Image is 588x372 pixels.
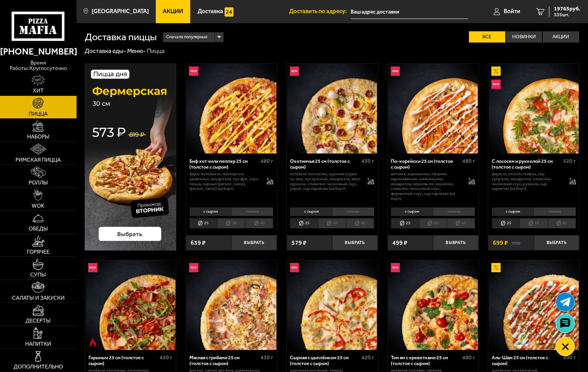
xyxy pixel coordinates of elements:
[290,158,360,170] div: Охотничья 25 см (толстое с сыром)
[25,341,51,347] span: Напитки
[491,67,501,76] img: Акционный
[186,260,276,350] img: Мясная с грибами 25 см (толстое с сыром)
[492,218,520,229] li: 25
[85,32,157,42] h1: Доставка пиццы
[186,64,276,154] img: Биф хот чили пеппер 25 см (толстое с сыром)
[493,240,508,246] span: 699 ₽
[511,240,520,246] s: 799 ₽
[85,47,126,55] a: Доставка еды-
[491,263,501,272] img: Акционный
[12,295,65,301] span: Салаты и закуски
[361,354,374,361] span: 420 г
[217,218,245,229] li: 30
[231,235,277,250] button: Выбрать
[88,338,97,347] img: Острое блюдо
[548,218,576,229] li: 40
[433,235,479,250] button: Выбрать
[189,218,217,229] li: 25
[543,31,579,43] label: Акции
[462,354,475,361] span: 480 г
[225,7,234,17] img: 15daf4d41897b9f0e9f617042186c801.svg
[33,88,44,94] span: Хит
[166,31,208,43] span: Сначала популярные
[14,364,63,370] span: Дополнительно
[554,12,580,17] span: 335 шт.
[261,158,273,164] span: 480 г
[361,158,374,164] span: 430 г
[332,235,378,250] button: Выбрать
[447,218,475,229] li: 40
[189,158,259,170] div: Биф хот чили пеппер 25 см (толстое с сыром)
[290,263,299,272] img: Новинка
[388,260,479,350] a: НовинкаТом ям с креветками 25 см (толстое с сыром)
[287,64,377,154] img: Охотничья 25 см (толстое с сыром)
[391,207,433,216] li: с сыром
[534,235,579,250] button: Выбрать
[290,207,332,216] li: с сыром
[290,67,299,76] img: Новинка
[147,47,165,55] div: Пицца
[504,9,520,14] span: Войти
[533,207,576,216] li: тонкое
[163,9,183,14] span: Акции
[160,354,172,361] span: 430 г
[489,260,579,350] img: Аль-Шам 25 см (толстое с сыром)
[391,218,419,229] li: 25
[391,158,460,170] div: По-корейски 25 см (толстое с сыром)
[391,355,460,366] div: Том ям с креветками 25 см (толстое с сыром)
[32,203,44,209] span: WOK
[27,249,49,255] span: Горячее
[520,218,547,229] li: 30
[332,207,374,216] li: тонкое
[392,240,407,246] span: 499 ₽
[554,6,580,12] span: 19765 руб.
[29,226,48,232] span: Обеды
[346,218,374,229] li: 40
[492,158,561,170] div: С лососем и рукколой 25 см (толстое с сыром)
[186,64,277,154] a: НовинкаБиф хот чили пеппер 25 см (толстое с сыром)
[85,260,176,350] a: НовинкаОстрое блюдоГорыныч 25 см (толстое с сыром)
[469,31,505,43] label: Все
[351,5,468,19] input: Ваш адрес доставки
[287,260,377,350] img: Сырная с цыплёнком 25 см (толстое с сыром)
[290,172,361,191] p: колбаски охотничьи, куриная грудка су-вид, лук красный, моцарелла, яйцо куриное, сливочно-чесночн...
[391,67,400,76] img: Новинка
[88,263,97,272] img: Новинка
[189,263,198,272] img: Новинка
[92,9,149,14] span: [GEOGRAPHIC_DATA]
[30,272,46,278] span: Супы
[189,355,259,366] div: Мясная с грибами 25 см (толстое с сыром)
[89,355,158,366] div: Горыныч 25 см (толстое с сыром)
[488,260,579,350] a: АкционныйАль-Шам 25 см (толстое с сыром)
[189,207,231,216] li: с сыром
[506,31,542,43] label: Новинки
[492,172,563,191] p: фарш из лосося, томаты, сыр сулугуни, моцарелла, сливочно-чесночный соус, руккола, сыр пармезан (...
[290,218,318,229] li: 25
[27,134,49,140] span: Наборы
[563,158,576,164] span: 520 г
[29,180,48,186] span: Роллы
[492,355,561,366] div: Аль-Шам 25 см (толстое с сыром)
[388,64,478,154] img: По-корейски 25 см (толстое с сыром)
[127,47,146,55] a: Меню-
[26,318,51,324] span: Десерты
[261,354,273,361] span: 430 г
[189,172,261,191] p: фарш болоньезе, пепперони, халапеньо, моцарелла, лук фри, соус-пицца, сырный [PERSON_NAME], [PERS...
[433,207,475,216] li: тонкое
[29,111,48,117] span: Пицца
[462,158,475,164] span: 480 г
[492,207,533,216] li: с сыром
[391,263,400,272] img: Новинка
[491,80,501,89] img: Новинка
[289,9,351,14] span: Доставить по адресу:
[391,172,462,201] p: ветчина, корнишоны, паприка маринованная, шампиньоны, моцарелла, морковь по-корейски, сливочно-че...
[191,240,206,246] span: 639 ₽
[245,218,273,229] li: 40
[198,9,223,14] span: Доставка
[231,207,273,216] li: тонкое
[489,64,579,154] img: С лососем и рукколой 25 см (толстое с сыром)
[388,64,479,154] a: НовинкаПо-корейски 25 см (толстое с сыром)
[318,218,346,229] li: 30
[86,260,176,350] img: Горыныч 25 см (толстое с сыром)
[287,64,378,154] a: НовинкаОхотничья 25 см (толстое с сыром)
